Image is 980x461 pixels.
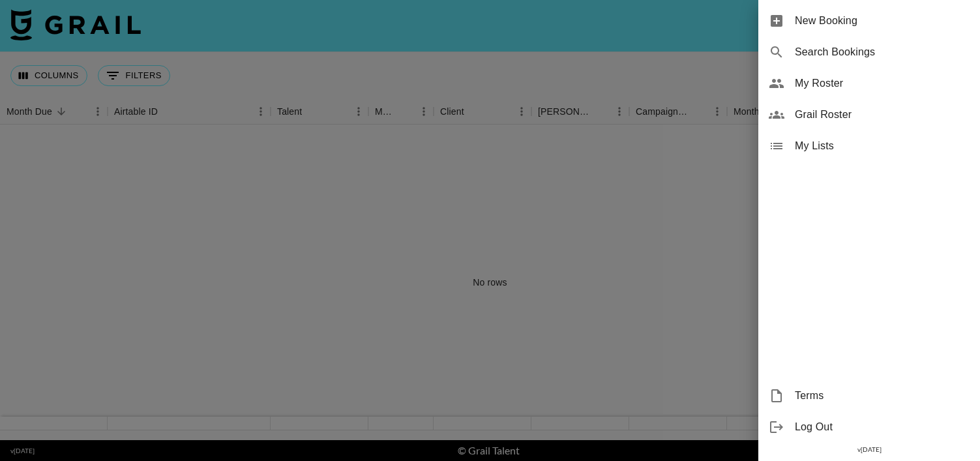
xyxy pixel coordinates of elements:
[795,388,970,404] span: Terms
[795,44,970,60] span: Search Bookings
[758,380,980,411] div: Terms
[758,68,980,99] div: My Roster
[758,411,980,443] div: Log Out
[795,138,970,154] span: My Lists
[758,443,980,456] div: v [DATE]
[795,13,970,29] span: New Booking
[758,130,980,162] div: My Lists
[758,37,980,68] div: Search Bookings
[758,5,980,37] div: New Booking
[795,107,970,123] span: Grail Roster
[758,99,980,130] div: Grail Roster
[795,419,970,435] span: Log Out
[795,76,970,91] span: My Roster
